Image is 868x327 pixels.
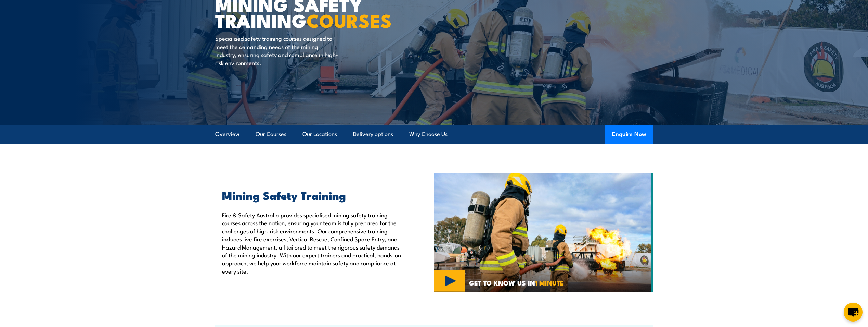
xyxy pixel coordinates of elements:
a: Delivery options [353,125,393,143]
h2: Mining Safety Training [222,190,403,200]
p: Fire & Safety Australia provides specialised mining safety training courses across the nation, en... [222,211,403,275]
span: GET TO KNOW US IN [469,280,564,286]
p: Specialised safety training courses designed to meet the demanding needs of the mining industry, ... [215,34,340,66]
button: chat-button [844,303,863,322]
img: MINING SAFETY TRAINING COURSES [434,173,653,292]
strong: COURSES [307,5,392,34]
a: Why Choose Us [409,125,448,143]
button: Enquire Now [605,125,653,144]
a: Our Courses [256,125,286,143]
a: Our Locations [302,125,337,143]
strong: 1 MINUTE [535,278,564,288]
a: Overview [215,125,239,143]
